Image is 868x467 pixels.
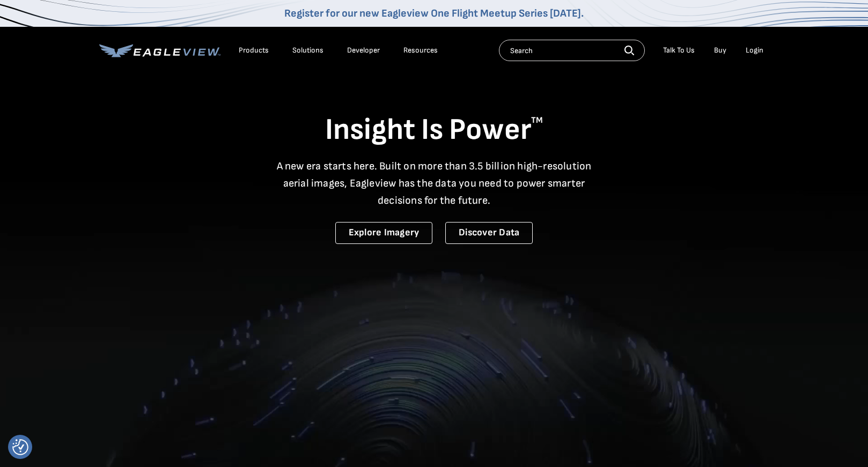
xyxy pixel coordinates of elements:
[347,46,380,55] a: Developer
[746,46,763,55] div: Login
[499,40,645,61] input: Search
[284,7,584,20] a: Register for our new Eagleview One Flight Meetup Series [DATE].
[335,222,433,244] a: Explore Imagery
[531,115,543,125] sup: TM
[270,158,598,209] p: A new era starts here. Built on more than 3.5 billion high-resolution aerial images, Eagleview ha...
[12,439,28,455] button: Consent Preferences
[99,112,769,149] h1: Insight Is Power
[445,222,533,244] a: Discover Data
[12,439,28,455] img: Revisit consent button
[239,46,269,55] div: Products
[403,46,438,55] div: Resources
[292,46,323,55] div: Solutions
[714,46,726,55] a: Buy
[663,46,695,55] div: Talk To Us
